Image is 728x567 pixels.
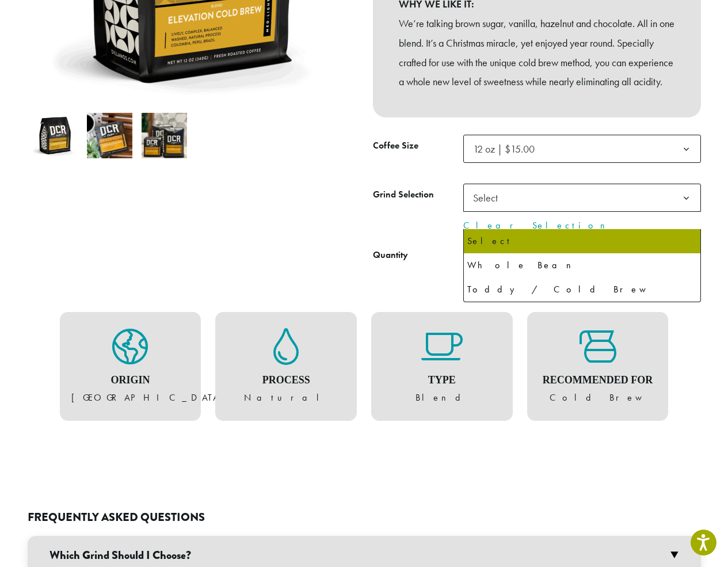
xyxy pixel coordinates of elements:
[373,248,408,262] div: Quantity
[227,374,345,387] h4: Process
[383,328,501,405] figure: Blend
[87,113,132,158] img: Elevation Cold Brew - Image 2
[28,511,701,524] h2: Frequently Asked Questions
[373,138,463,154] label: Coffee Size
[468,187,509,209] span: Select
[399,14,675,92] p: We’re talking brown sugar, vanilla, hazelnut and chocolate. All in one blend. It’s a Christmas mi...
[539,328,657,405] figure: Cold Brew
[464,229,700,253] li: Select
[468,138,546,160] span: 12 oz | $15.00
[373,187,463,203] label: Grind Selection
[539,374,657,387] h4: Recommended For
[463,135,701,163] span: 12 oz | $15.00
[71,328,190,405] figure: [GEOGRAPHIC_DATA]
[473,142,535,155] span: 12 oz | $15.00
[467,257,697,274] div: Whole Bean
[71,374,190,387] h4: Origin
[463,219,701,233] a: Clear Selection
[32,113,78,158] img: Elevation Cold Brew
[463,184,701,212] span: Select
[227,328,345,405] figure: Natural
[467,281,697,298] div: Toddy / Cold Brew
[383,374,501,387] h4: Type
[142,113,187,158] img: Elevation Cold Brew - Image 3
